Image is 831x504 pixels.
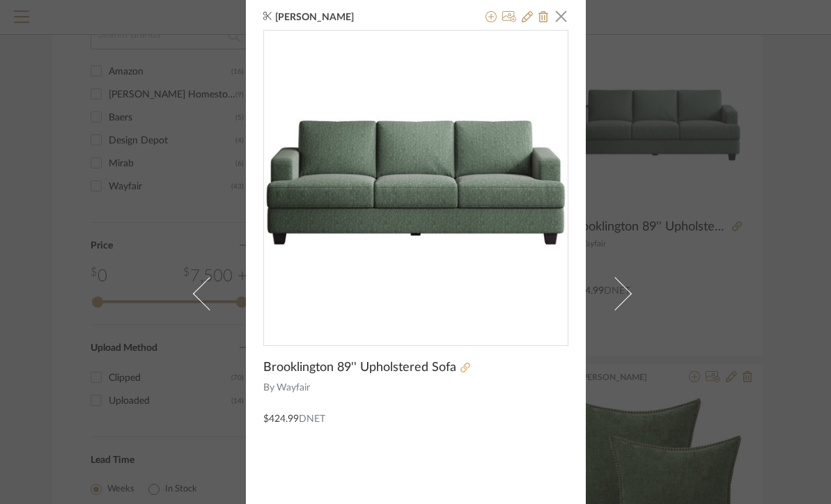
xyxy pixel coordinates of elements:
[275,11,375,24] span: [PERSON_NAME]
[263,414,299,424] span: $424.99
[263,381,274,395] span: By
[299,414,325,424] span: DNET
[264,31,568,334] img: 50f1a63c-9e70-4a8c-817e-53bc281f45f7_436x436.jpg
[277,381,568,395] span: Wayfair
[263,360,456,375] span: Brooklington 89'' Upholstered Sofa
[264,31,568,334] div: 0
[547,2,575,30] button: Close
